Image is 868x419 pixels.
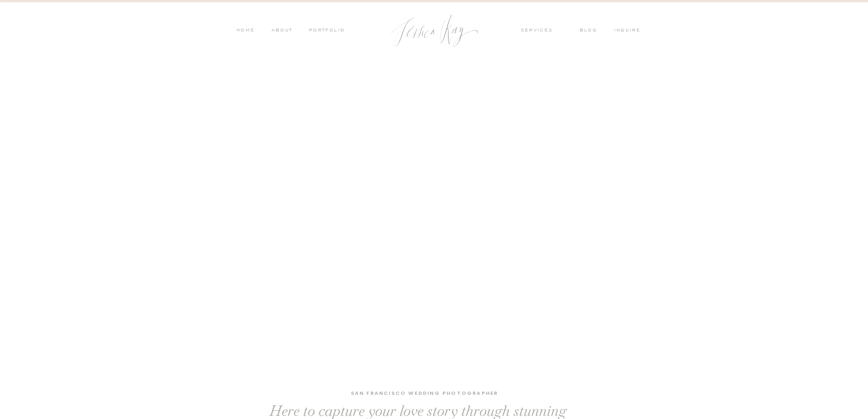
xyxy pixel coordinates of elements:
[308,27,345,35] a: PORTFOLIO
[236,27,255,35] a: HOME
[614,27,645,35] a: inquire
[580,27,603,35] a: blog
[315,389,534,398] h1: San Francisco wedding photographer
[521,27,565,35] a: services
[269,27,293,35] a: ABOUT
